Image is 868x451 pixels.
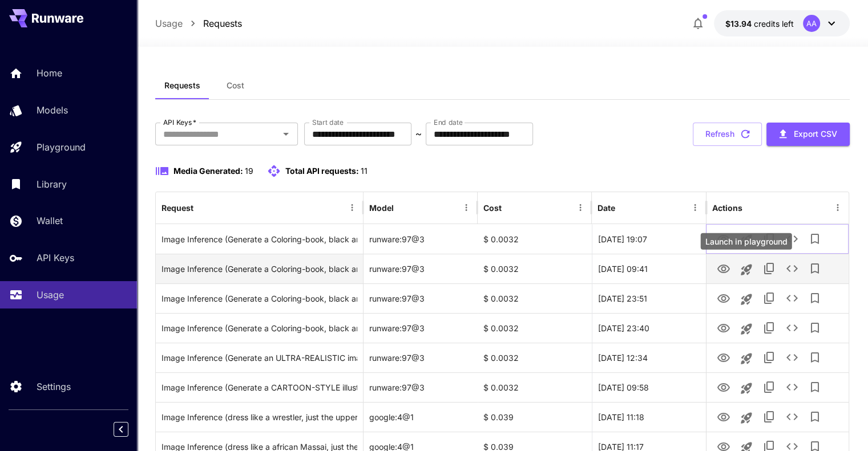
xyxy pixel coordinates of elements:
button: View [712,405,735,428]
div: $13.94203 [725,18,794,30]
span: Media Generated: [173,166,243,176]
div: runware:97@3 [364,343,478,372]
div: $ 0.0032 [478,372,592,402]
button: Add to library [804,316,826,339]
div: Cost [483,203,502,213]
button: Add to library [804,346,826,369]
button: Launch in playground [735,318,758,340]
div: runware:97@3 [364,313,478,343]
div: 30 Sep, 2025 09:58 [592,372,706,402]
button: Open [278,126,294,142]
div: $ 0.0032 [478,224,592,254]
button: Export CSV [766,123,850,146]
button: Copy TaskUUID [758,257,781,280]
button: See details [781,257,804,280]
button: Menu [830,200,846,216]
span: Total API requests: [285,166,359,176]
p: Home [37,66,62,80]
button: See details [781,405,804,428]
label: Start date [312,117,344,127]
button: Collapse sidebar [114,422,128,437]
button: Copy TaskUUID [758,316,781,339]
a: Requests [203,17,242,30]
div: Request [162,203,193,213]
p: Usage [37,288,64,302]
div: Model [369,203,394,213]
button: Menu [458,200,474,216]
button: Copy TaskUUID [758,405,781,428]
div: Click to copy prompt [162,284,357,313]
div: 01 Oct, 2025 23:40 [592,313,706,343]
div: 02 Oct, 2025 09:41 [592,254,706,283]
div: Launch in playground [701,233,792,250]
div: Actions [712,203,742,213]
span: Cost [227,80,244,91]
div: $ 0.0032 [478,283,592,313]
button: Sort [503,200,519,216]
p: Wallet [37,214,63,227]
p: Models [37,103,68,117]
button: Launch in playground [735,288,758,311]
button: View [712,286,735,310]
button: Menu [687,200,703,216]
button: Menu [572,200,588,216]
button: Add to library [804,287,826,310]
button: Launch in playground [735,347,758,370]
span: credits left [754,19,794,29]
button: Add to library [804,257,826,280]
div: $ 0.0032 [478,343,592,372]
div: 02 Oct, 2025 19:07 [592,224,706,254]
div: Click to copy prompt [162,343,357,372]
button: View [712,346,735,369]
button: Launch in playground [735,258,758,281]
button: $13.94203AA [714,10,850,36]
button: Launch in playground [735,407,758,429]
div: Collapse sidebar [122,419,137,440]
button: Sort [395,200,411,216]
div: Click to copy prompt [162,403,357,432]
button: Copy TaskUUID [758,346,781,369]
button: View [712,375,735,399]
div: $ 0.039 [478,402,592,432]
label: End date [434,117,462,127]
div: Click to copy prompt [162,314,357,343]
button: Add to library [804,227,826,250]
div: $ 0.0032 [478,313,592,343]
nav: breadcrumb [155,17,242,30]
a: Usage [155,17,183,30]
div: 30 Sep, 2025 12:34 [592,343,706,372]
p: ~ [415,127,422,141]
span: Requests [164,80,200,91]
button: See details [781,227,804,250]
span: $13.94 [725,19,754,29]
p: API Keys [37,251,74,265]
button: Sort [195,200,211,216]
div: Date [597,203,615,213]
button: Copy TaskUUID [758,376,781,399]
div: runware:97@3 [364,372,478,402]
div: 26 Sep, 2025 11:18 [592,402,706,432]
span: 19 [245,166,253,176]
label: API Keys [163,117,196,127]
button: See details [781,346,804,369]
p: Settings [37,380,71,393]
div: Click to copy prompt [162,373,357,402]
button: Add to library [804,376,826,399]
div: $ 0.0032 [478,254,592,283]
button: View [712,316,735,339]
button: Sort [616,200,632,216]
div: Click to copy prompt [162,225,357,254]
div: runware:97@3 [364,254,478,283]
div: 01 Oct, 2025 23:51 [592,283,706,313]
div: runware:97@3 [364,283,478,313]
button: See details [781,316,804,339]
button: Copy TaskUUID [758,287,781,310]
button: View [712,227,735,250]
button: Copy TaskUUID [758,227,781,250]
div: runware:97@3 [364,224,478,254]
button: Menu [344,200,360,216]
p: Playground [37,140,86,154]
button: Launch in playground [735,229,758,251]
